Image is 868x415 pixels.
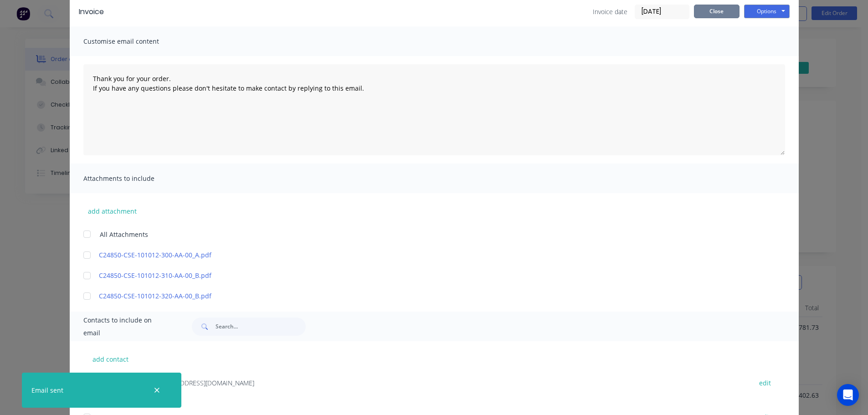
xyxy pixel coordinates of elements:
[216,318,306,336] input: Search...
[83,204,141,218] button: add attachment
[83,352,138,366] button: add contact
[83,64,785,155] textarea: Thank you for your order. If you have any questions please don't hesitate to make contact by repl...
[754,377,776,389] button: edit
[150,379,254,387] span: - [EMAIL_ADDRESS][DOMAIN_NAME]
[99,250,743,260] a: C24850-CSE-101012-300-AA-00_A.pdf
[83,172,184,185] span: Attachments to include
[99,271,743,280] a: C24850-CSE-101012-310-AA-00_B.pdf
[100,230,148,239] span: All Attachments
[83,314,169,339] span: Contacts to include on email
[31,385,63,395] div: Email sent
[99,291,743,301] a: C24850-CSE-101012-320-AA-00_B.pdf
[593,7,627,16] span: Invoice date
[83,35,184,48] span: Customise email content
[694,5,740,18] button: Close
[79,6,104,17] div: Invoice
[744,5,790,18] button: Options
[837,384,859,406] div: Open Intercom Messenger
